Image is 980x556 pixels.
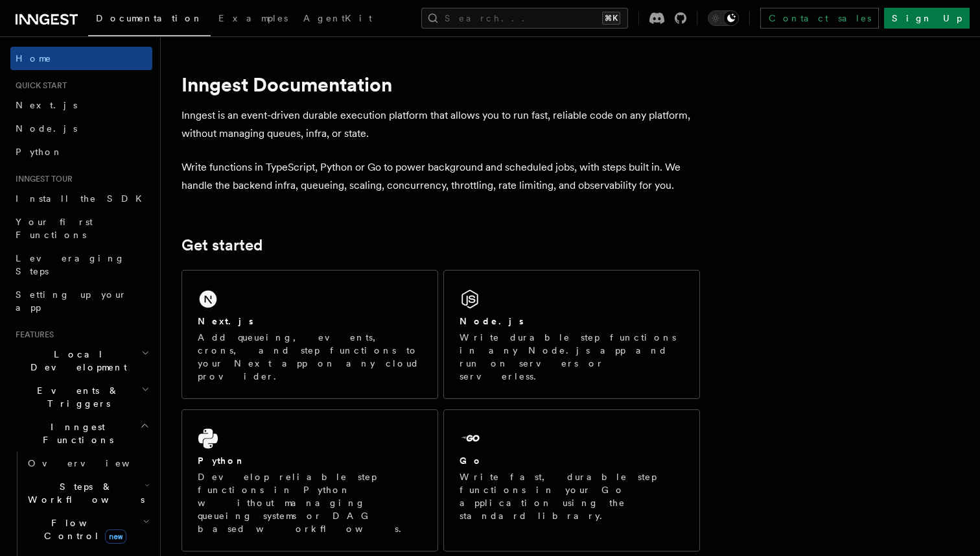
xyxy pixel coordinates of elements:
a: AgentKit [296,4,380,35]
a: Documentation [88,4,211,36]
span: AgentKit [303,13,372,23]
span: Quick start [10,80,67,91]
kbd: ⌘K [602,12,620,25]
span: Python [16,147,63,157]
a: Get started [181,236,262,254]
a: PythonDevelop reliable step functions in Python without managing queueing systems or DAG based wo... [181,409,438,551]
button: Search...⌘K [421,8,628,29]
span: Inngest tour [10,174,73,184]
button: Local Development [10,343,152,379]
span: Local Development [10,348,141,374]
h1: Inngest Documentation [181,73,700,96]
a: Examples [211,4,296,35]
span: Next.js [16,100,77,110]
span: Steps & Workflows [23,480,145,506]
h2: Node.js [460,315,524,328]
p: Write durable step functions in any Node.js app and run on servers or serverless. [460,331,684,383]
span: Overview [28,458,161,468]
span: Your first Functions [16,217,93,240]
p: Inngest is an event-driven durable execution platform that allows you to run fast, reliable code ... [181,106,700,143]
span: new [105,529,126,544]
a: Python [10,140,152,163]
h2: Next.js [198,315,253,328]
h2: Python [198,454,246,467]
span: Flow Control [23,516,143,542]
button: Toggle dark mode [708,10,739,26]
a: Your first Functions [10,210,152,247]
a: GoWrite fast, durable step functions in your Go application using the standard library. [443,409,700,551]
p: Write fast, durable step functions in your Go application using the standard library. [460,470,684,522]
button: Events & Triggers [10,379,152,415]
span: Install the SDK [16,193,150,204]
a: Next.js [10,93,152,117]
span: Inngest Functions [10,420,140,446]
a: Leveraging Steps [10,247,152,283]
span: Examples [218,13,288,23]
a: Setting up your app [10,283,152,319]
span: Leveraging Steps [16,253,125,276]
span: Node.js [16,123,77,134]
a: Contact sales [760,8,879,29]
span: Home [16,52,52,65]
a: Next.jsAdd queueing, events, crons, and step functions to your Next app on any cloud provider. [181,270,438,399]
p: Write functions in TypeScript, Python or Go to power background and scheduled jobs, with steps bu... [181,158,700,195]
span: Documentation [96,13,203,23]
button: Steps & Workflows [23,475,152,511]
a: Overview [23,452,152,475]
a: Install the SDK [10,187,152,210]
a: Sign Up [884,8,970,29]
a: Node.js [10,117,152,140]
p: Develop reliable step functions in Python without managing queueing systems or DAG based workflows. [198,470,422,535]
a: Node.jsWrite durable step functions in any Node.js app and run on servers or serverless. [443,270,700,399]
button: Inngest Functions [10,415,152,452]
span: Setting up your app [16,289,127,313]
span: Events & Triggers [10,384,141,410]
span: Features [10,330,54,340]
button: Flow Controlnew [23,511,152,548]
p: Add queueing, events, crons, and step functions to your Next app on any cloud provider. [198,331,422,383]
h2: Go [460,454,483,467]
a: Home [10,47,152,70]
